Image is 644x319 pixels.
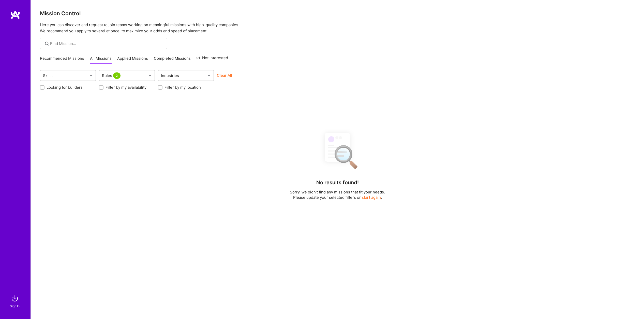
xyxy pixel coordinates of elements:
[208,74,210,77] i: icon Chevron
[11,293,20,309] a: sign inSign In
[47,85,83,90] label: Looking for builders
[10,293,20,303] img: sign in
[290,195,385,200] p: Please update your selected filters or .
[40,56,84,64] a: Recommended Missions
[117,56,148,64] a: Applied Missions
[154,56,191,64] a: Completed Missions
[362,195,381,200] button: start again
[40,22,635,34] p: Here you can discover and request to join teams working on meaningful missions with high-quality ...
[316,128,359,173] img: No Results
[196,55,228,64] a: Not Interested
[217,73,232,78] button: Clear All
[50,41,163,46] input: Find Mission...
[290,189,385,195] p: Sorry, we didn't find any missions that fit your needs.
[44,41,50,47] i: icon SearchGrey
[316,179,359,186] h4: No results found!
[10,303,20,309] div: Sign In
[101,72,123,79] div: Roles
[149,74,151,77] i: icon Chevron
[113,72,121,79] span: 2
[160,72,180,79] div: Industries
[90,74,92,77] i: icon Chevron
[42,72,54,79] div: Skills
[90,56,112,64] a: All Missions
[10,10,20,19] img: logo
[106,85,146,90] label: Filter by my availability
[40,10,635,17] h3: Mission Control
[164,85,201,90] label: Filter by my location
